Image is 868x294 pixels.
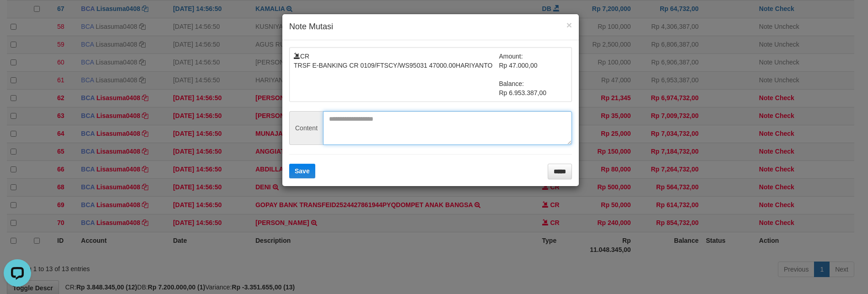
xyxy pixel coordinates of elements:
[289,111,323,145] span: Content
[4,4,31,31] button: Open LiveChat chat widget
[294,52,499,97] td: CR TRSF E-BANKING CR 0109/FTSCY/WS95031 47000.00HARIYANTO
[566,20,572,30] button: ×
[499,52,568,97] td: Amount: Rp 47.000,00 Balance: Rp 6.953.387,00
[295,167,310,175] span: Save
[289,21,572,33] h4: Note Mutasi
[289,164,315,178] button: Save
